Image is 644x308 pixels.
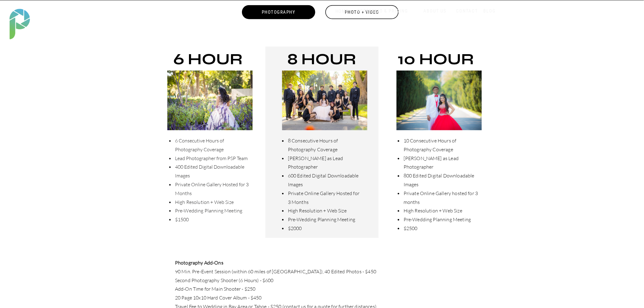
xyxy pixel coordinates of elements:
span: High Resolution + Web Size [404,208,462,214]
a: BLOG [482,8,497,14]
a: HOME [329,9,355,14]
li: Private Online Gallery hosted for 3 months [403,189,480,207]
span: $1500 [175,216,189,222]
li: 400 Edited Digital Downloadable Images [174,163,251,180]
span: $2000 [288,225,302,231]
span: 600 Edited Digital Downloadable Images [288,173,359,187]
li: Lead Photographer from PSP Team [174,154,251,163]
a: PORTFOLIO & PRICING [355,8,411,14]
li: 10 Consecutive Hours of Photography Coverage [403,136,480,154]
li: [PERSON_NAME] as Lead Photographer [403,154,480,172]
div: Photography [241,5,316,19]
span: Pre-Wedding Planning Meeting [175,208,242,214]
h3: 8 Hour [276,52,368,71]
h3: 6 Hour [166,52,251,71]
li: [PERSON_NAME] as Lead Photographer [287,154,362,172]
a: CONTACT [455,8,480,14]
li: Private Online Gallery Hosted for 3 Months [174,180,251,198]
a: ABOUT US [422,8,448,14]
span: Pre-Wedding Planning Meeting [404,216,471,222]
span: High Resolution + Web Size [288,208,347,214]
a: Photo + Video [325,5,399,19]
li: 8 Consecutive Hours of Photography Coverage [287,136,362,154]
h3: 10 Hour [390,52,482,71]
span: Pre-Wedding Planning Meeting [288,216,355,222]
span: Private Online Gallery Hosted for 3 Months [288,190,359,205]
span: $2500 [404,225,418,231]
b: Photography Add-Ons [175,260,223,266]
li: 6 Consecutive Hours of Photography Coverage [174,136,251,154]
li: 800 Edited Digital Downloadable Images [403,171,480,189]
span: High Resolution + Web Size [175,199,234,205]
